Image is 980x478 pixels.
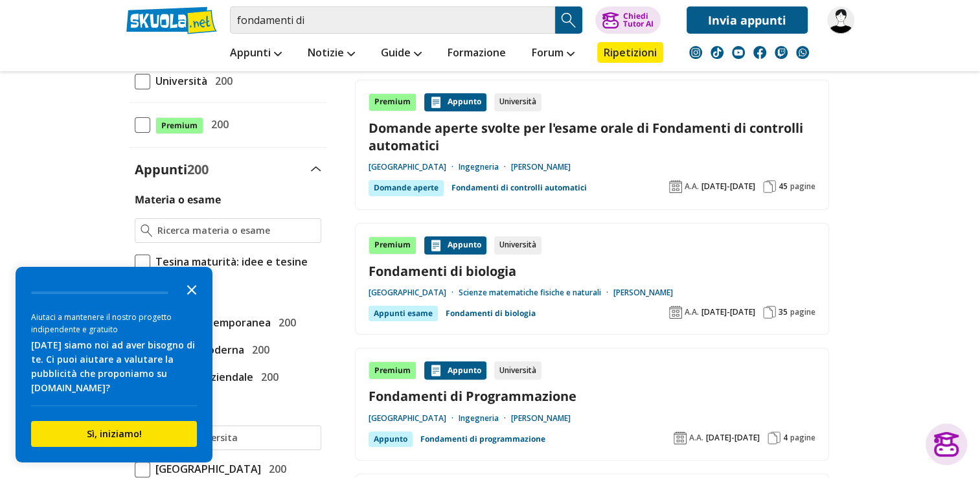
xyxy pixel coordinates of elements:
a: Fondamenti di biologia [446,306,536,321]
span: 200 [210,73,233,89]
div: Aiutaci a mantenere il nostro progetto indipendente e gratuito [31,311,197,336]
a: Notizie [304,42,358,65]
span: [DATE]-[DATE] [706,433,760,443]
img: Anno accademico [669,180,682,193]
span: 35 [779,307,788,317]
a: Fondamenti di biologia [369,262,815,280]
div: Premium [369,236,416,255]
a: Appunti [227,42,285,65]
span: Premium [155,117,203,134]
img: Anno accademico [674,431,687,444]
input: Ricerca materia o esame [157,224,315,237]
img: twitch [775,46,788,59]
div: Appunto [369,431,413,447]
div: Premium [369,361,416,380]
span: 200 [187,161,209,178]
a: [GEOGRAPHIC_DATA] [369,413,459,424]
span: pagine [790,433,815,443]
div: Appunto [424,236,486,255]
button: ChiediTutor AI [595,6,661,34]
img: facebook [753,46,766,59]
span: A.A. [689,433,703,443]
a: [PERSON_NAME] [613,288,673,298]
a: [PERSON_NAME] [511,413,571,424]
span: 200 [256,369,279,385]
div: Appunti esame [369,306,438,321]
span: [GEOGRAPHIC_DATA] [150,461,261,477]
a: Forum [529,42,578,65]
span: 200 [264,461,286,477]
a: Fondamenti di Programmazione [369,387,815,405]
img: WhatsApp [796,46,809,59]
div: Chiedi Tutor AI [622,12,653,28]
div: Premium [369,93,416,111]
img: tiktok [711,46,724,59]
label: Appunti [135,161,209,178]
img: Apri e chiudi sezione [311,166,321,172]
label: Materia o esame [135,192,221,207]
input: Cerca appunti, riassunti o versioni [230,6,555,34]
a: Guide [378,42,425,65]
img: sule04 [827,6,854,34]
span: 200 [206,116,229,133]
div: Università [494,361,541,380]
img: Appunti contenuto [429,96,442,109]
a: [PERSON_NAME] [511,162,571,172]
span: 45 [779,181,788,192]
button: Close the survey [179,276,205,302]
div: Università [494,93,541,111]
a: Ripetizioni [597,42,663,63]
span: 200 [273,314,296,331]
a: [GEOGRAPHIC_DATA] [369,288,459,298]
img: Pagine [768,431,781,444]
span: Tesina maturità: idee e tesine svolte [150,253,321,287]
button: Sì, iniziamo! [31,421,197,447]
span: pagine [790,181,815,192]
img: Appunti contenuto [429,364,442,377]
a: Ingegneria [459,162,511,172]
span: A.A. [685,307,699,317]
img: Pagine [763,180,776,193]
div: Appunto [424,93,486,111]
a: Fondamenti di programmazione [420,431,545,447]
img: Cerca appunti, riassunti o versioni [559,10,578,30]
div: Università [494,236,541,255]
span: [DATE]-[DATE] [701,181,755,192]
span: pagine [790,307,815,317]
div: Survey [16,267,212,462]
img: Anno accademico [669,306,682,319]
a: Domande aperte svolte per l'esame orale di Fondamenti di controlli automatici [369,119,815,154]
button: Search Button [555,6,582,34]
span: 200 [247,341,269,358]
img: Pagine [763,306,776,319]
a: [GEOGRAPHIC_DATA] [369,162,459,172]
a: Scienze matematiche fisiche e naturali [459,288,613,298]
a: Formazione [444,42,509,65]
input: Ricerca universita [157,431,315,444]
a: Invia appunti [687,6,808,34]
img: instagram [689,46,702,59]
span: Università [150,73,207,89]
a: Fondamenti di controlli automatici [451,180,587,196]
img: Appunti contenuto [429,239,442,252]
img: youtube [732,46,745,59]
span: 4 [783,433,788,443]
div: [DATE] siamo noi ad aver bisogno di te. Ci puoi aiutare a valutare la pubblicità che proponiamo s... [31,338,197,395]
div: Domande aperte [369,180,444,196]
a: Ingegneria [459,413,511,424]
span: A.A. [685,181,699,192]
img: Ricerca materia o esame [141,224,153,237]
div: Appunto [424,361,486,380]
span: [DATE]-[DATE] [701,307,755,317]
